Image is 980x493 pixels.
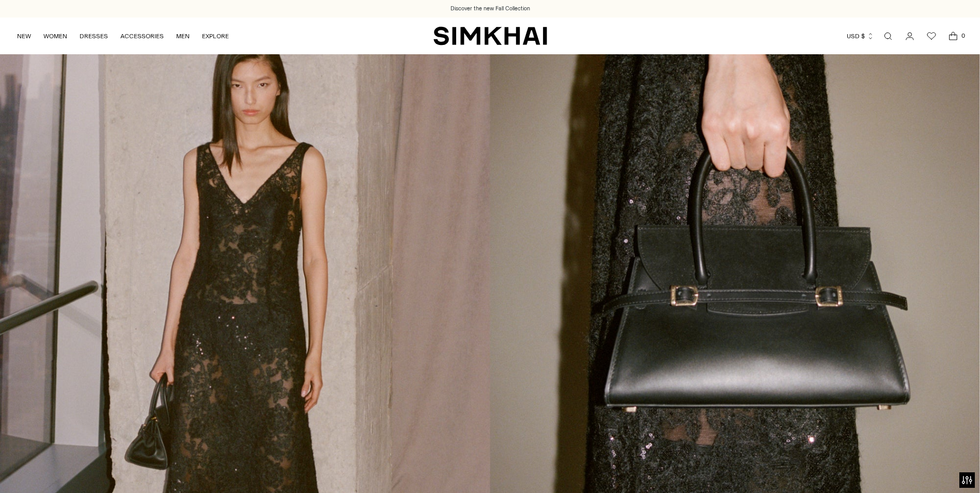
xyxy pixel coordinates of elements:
[176,25,190,48] a: MEN
[899,26,920,47] a: Go to the account page
[120,25,164,48] a: ACCESSORIES
[43,25,67,48] a: WOMEN
[958,31,968,40] span: 0
[80,25,108,48] a: DRESSES
[433,26,547,46] a: SIMKHAI
[878,26,898,47] a: Open search modal
[202,25,229,48] a: EXPLORE
[921,26,942,47] a: Wishlist
[17,25,31,48] a: NEW
[847,25,874,48] button: USD $
[943,26,963,47] a: Open cart modal
[450,5,530,13] a: Discover the new Fall Collection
